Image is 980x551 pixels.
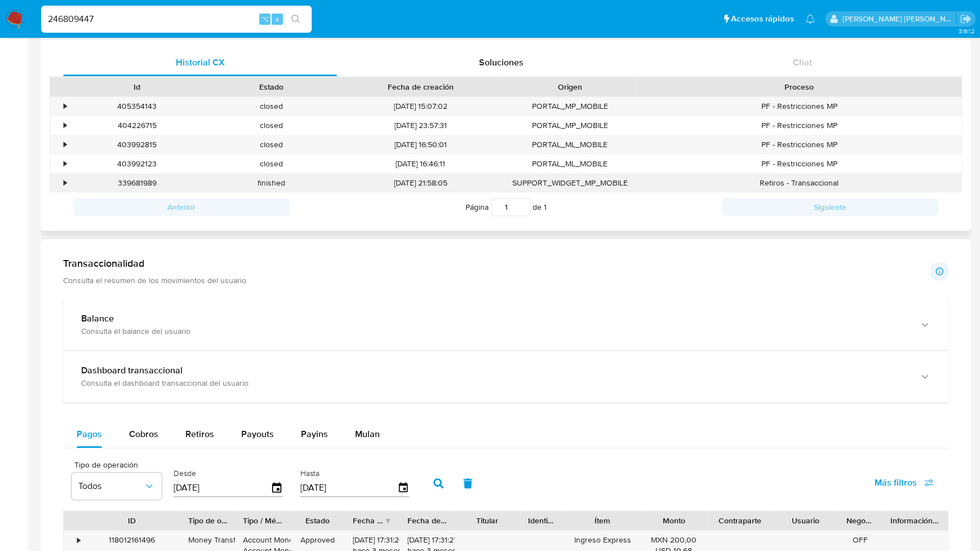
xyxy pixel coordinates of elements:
div: [DATE] 15:07:02 [339,97,503,116]
span: Accesos rápidos [731,13,794,25]
div: PF - Restricciones MP [637,135,961,154]
div: closed [204,116,338,135]
div: [DATE] 21:58:05 [339,174,503,192]
div: 339681989 [70,174,204,192]
div: 405354143 [70,97,204,116]
div: • [64,120,66,131]
div: Origen [511,81,629,92]
div: 404226715 [70,116,204,135]
a: Salir [960,13,972,25]
div: 403992123 [70,155,204,173]
div: closed [204,135,338,154]
div: [DATE] 23:57:31 [339,116,503,135]
button: search-icon [284,11,307,27]
span: ⌥ [260,14,269,24]
div: finished [204,174,338,192]
div: 403992815 [70,135,204,154]
div: PF - Restricciones MP [637,97,961,116]
button: Anterior [73,198,290,216]
a: Notificaciones [805,14,815,24]
span: Historial CX [176,56,225,69]
p: rene.vale@mercadolibre.com [842,14,956,24]
input: Buscar usuario o caso... [41,12,312,27]
div: • [64,139,66,150]
div: Fecha de creación [347,81,495,92]
span: Página de [465,198,547,216]
div: [DATE] 16:50:01 [339,135,503,154]
div: SUPPORT_WIDGET_MP_MOBILE [503,174,637,192]
div: PORTAL_ML_MOBILE [503,155,637,173]
div: Estado [212,81,330,92]
div: PORTAL_MP_MOBILE [503,116,637,135]
div: Proceso [645,81,954,92]
div: • [64,178,66,188]
span: 1 [544,201,547,213]
span: 3.161.2 [958,27,974,36]
div: closed [204,155,338,173]
div: • [64,101,66,112]
div: • [64,158,66,169]
div: closed [204,97,338,116]
div: Id [78,81,196,92]
div: PF - Restricciones MP [637,116,961,135]
span: s [276,14,279,24]
button: Siguiente [722,198,938,216]
div: PORTAL_MP_MOBILE [503,97,637,116]
div: PF - Restricciones MP [637,155,961,173]
span: Chat [793,56,812,69]
span: Soluciones [479,56,524,69]
div: PORTAL_ML_MOBILE [503,135,637,154]
div: Retiros - Transaccional [637,174,961,192]
div: [DATE] 16:46:11 [339,155,503,173]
